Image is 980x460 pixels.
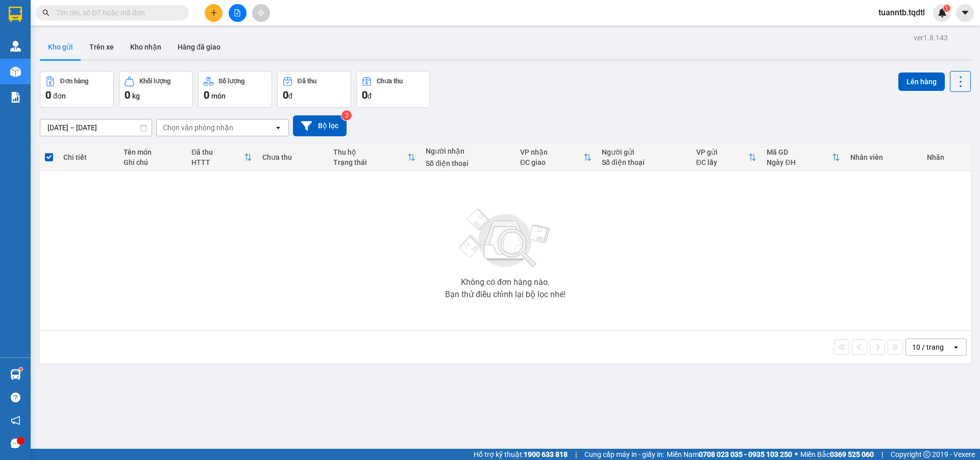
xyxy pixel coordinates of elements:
[667,449,792,460] span: Miền Nam
[341,110,352,120] sup: 2
[45,89,51,101] span: 0
[800,449,874,460] span: Miền Bắc
[210,9,217,16] span: plus
[333,148,407,156] div: Thu hộ
[119,71,193,108] button: Khối lượng0kg
[602,158,686,166] div: Số điện thoại
[132,92,140,100] span: kg
[767,148,832,156] div: Mã GD
[56,7,177,18] input: Tìm tên, số ĐT hoặc mã đơn
[234,9,241,16] span: file-add
[229,4,247,22] button: file-add
[293,115,347,136] button: Bộ lọc
[10,41,21,52] img: warehouse-icon
[943,5,950,12] sup: 1
[211,92,226,100] span: món
[961,8,970,17] span: caret-down
[257,9,264,16] span: aim
[912,342,944,352] div: 10 / trang
[40,71,114,108] button: Đơn hàng0đơn
[445,290,566,299] div: Bạn thử điều chỉnh lại bộ lọc nhé!
[938,8,947,17] img: icon-new-feature
[945,5,948,12] span: 1
[914,32,948,43] div: ver 1.8.143
[283,89,288,101] span: 0
[288,92,292,100] span: đ
[63,153,113,161] div: Chi tiết
[198,71,272,108] button: Số lượng0món
[377,78,403,85] div: Chưa thu
[42,9,50,16] span: search
[169,35,229,59] button: Hàng đã giao
[218,78,244,85] div: Số lượng
[122,35,169,59] button: Kho nhận
[830,450,874,458] strong: 0369 525 060
[696,158,749,166] div: ĐC lấy
[11,439,20,448] span: message
[186,144,257,171] th: Toggle SortBy
[205,4,223,22] button: plus
[584,449,664,460] span: Cung cấp máy in - giấy in:
[262,153,323,161] div: Chưa thu
[10,92,21,103] img: solution-icon
[124,158,181,166] div: Ghi chú
[328,144,421,171] th: Toggle SortBy
[11,393,20,402] span: question-circle
[125,89,130,101] span: 0
[204,89,209,101] span: 0
[298,78,316,85] div: Đã thu
[881,449,883,460] span: |
[124,148,181,156] div: Tên món
[252,4,270,22] button: aim
[454,203,556,274] img: svg+xml;base64,PHN2ZyBjbGFzcz0ibGlzdC1wbHVnX19zdmciIHhtbG5zPSJodHRwOi8vd3d3LnczLm9yZy8yMDAwL3N2Zy...
[11,416,20,425] span: notification
[850,153,916,161] div: Nhân viên
[602,148,686,156] div: Người gửi
[515,144,597,171] th: Toggle SortBy
[163,123,233,133] div: Chọn văn phòng nhận
[19,368,22,371] sup: 1
[952,343,960,351] svg: open
[767,158,832,166] div: Ngày ĐH
[53,92,66,100] span: đơn
[870,6,933,19] span: tuanntb.tqdtl
[795,452,798,456] span: ⚪️
[898,72,945,91] button: Lên hàng
[474,449,568,460] span: Hỗ trợ kỹ thuật:
[520,158,583,166] div: ĐC giao
[191,158,244,166] div: HTTT
[696,148,749,156] div: VP gửi
[362,89,367,101] span: 0
[10,66,21,77] img: warehouse-icon
[191,148,244,156] div: Đã thu
[40,119,152,136] input: Select a date range.
[699,450,792,458] strong: 0708 023 035 - 0935 103 250
[333,158,407,166] div: Trạng thái
[927,153,966,161] div: Nhãn
[956,4,974,22] button: caret-down
[520,148,583,156] div: VP nhận
[274,124,282,132] svg: open
[9,7,22,22] img: logo-vxr
[426,147,510,155] div: Người nhận
[426,159,510,167] div: Số điện thoại
[923,451,930,458] span: copyright
[367,92,372,100] span: đ
[461,278,550,286] div: Không có đơn hàng nào.
[524,450,568,458] strong: 1900 633 818
[691,144,762,171] th: Toggle SortBy
[60,78,88,85] div: Đơn hàng
[139,78,170,85] div: Khối lượng
[356,71,430,108] button: Chưa thu0đ
[762,144,845,171] th: Toggle SortBy
[10,369,21,380] img: warehouse-icon
[277,71,351,108] button: Đã thu0đ
[575,449,577,460] span: |
[81,35,122,59] button: Trên xe
[40,35,81,59] button: Kho gửi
